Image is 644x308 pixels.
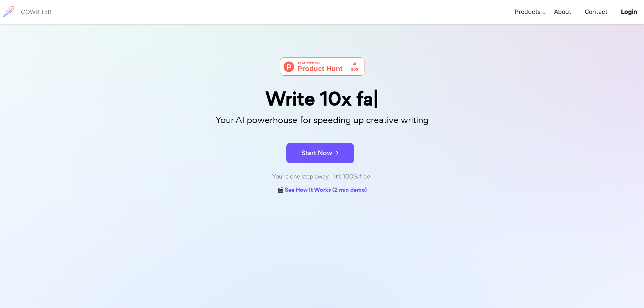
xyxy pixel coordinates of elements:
p: Your AI powerhouse for speeding up creative writing [153,113,491,127]
b: Login [621,8,637,16]
a: About [554,2,571,22]
img: Cowriter - Your AI buddy for speeding up creative writing | Product Hunt [280,57,364,76]
a: 🎬 See How It Works (2 min demo) [277,185,367,196]
a: Contact [585,2,607,22]
div: You're one step away - It's 100% free! [153,172,491,182]
a: Login [621,2,637,22]
div: Write 10x fa [153,89,491,109]
button: Start Now [286,143,354,163]
a: Products [515,2,541,22]
h6: COWRITER [21,9,51,15]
